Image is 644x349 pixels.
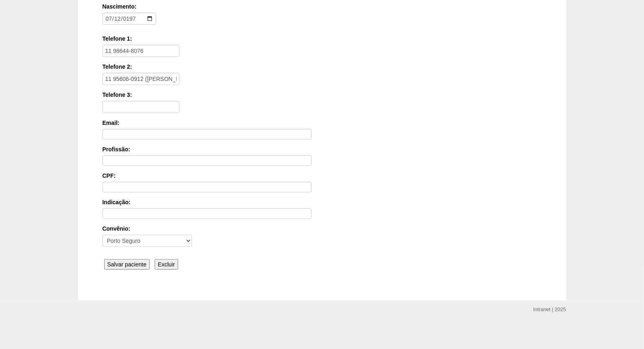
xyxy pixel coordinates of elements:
[103,91,542,99] label: Telefone 3:
[155,259,178,270] input: Excluir
[103,63,542,71] label: Telefone 2:
[103,225,542,233] label: Convênio:
[104,259,150,270] input: Salvar paciente
[103,2,539,11] label: Nascimento:
[103,172,542,180] label: CPF:
[103,119,542,127] label: Email:
[103,198,542,206] label: Indicação:
[533,305,566,314] div: Intranet | 2025
[103,35,542,43] label: Telefone 1:
[103,145,542,153] label: Profissão:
